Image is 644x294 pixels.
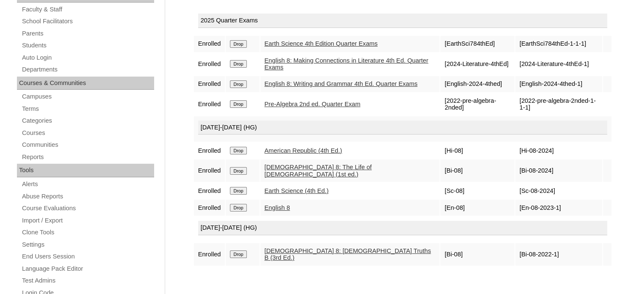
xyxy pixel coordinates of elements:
a: Earth Science 4th Edition Quarter Exams [265,40,378,47]
a: English 8: Making Connections in Literature 4th Ed. Quarter Exams [265,57,428,71]
a: End Users Session [21,251,154,262]
td: Enrolled [194,200,225,216]
td: [2022-pre-algebra-2nded-1-1-1] [515,93,602,115]
td: [Bi-08-2022-1] [515,243,602,266]
td: [Bi-08-2024] [515,159,602,182]
td: [Bi-08] [440,243,514,266]
a: American Republic (4th Ed.) [265,147,342,154]
td: [Bi-08] [440,159,514,182]
td: [2022-pre-algebra-2nded] [440,93,514,115]
a: Settings [21,239,154,250]
a: Pre-Algebra 2nd ed. Quarter Exam [265,101,360,107]
a: School Facilitators [21,16,154,27]
a: Clone Tools [21,227,154,238]
td: [Sc-08-2024] [515,183,602,199]
td: Enrolled [194,53,225,75]
a: Courses [21,128,154,138]
a: Campuses [21,91,154,102]
a: Students [21,40,154,51]
input: Drop [230,60,246,68]
td: Enrolled [194,36,225,52]
a: Reports [21,152,154,162]
input: Drop [230,147,246,154]
td: Enrolled [194,243,225,266]
td: Enrolled [194,183,225,199]
a: [DEMOGRAPHIC_DATA] 8: The Life of [DEMOGRAPHIC_DATA] (1st ed.) [265,164,372,178]
a: English 8: Writing and Grammar 4th Ed. Quarter Exams [265,80,417,87]
div: Tools [17,164,154,177]
a: Faculty & Staff [21,4,154,15]
input: Drop [230,187,246,195]
a: Import / Export [21,215,154,226]
a: Course Evaluations [21,203,154,214]
td: [English-2024-4thed] [440,76,514,92]
div: [DATE]-[DATE] (HG) [198,221,607,235]
td: [Hi-08] [440,143,514,159]
a: English 8 [265,204,290,211]
input: Drop [230,100,246,108]
td: [Hi-08-2024] [515,143,602,159]
a: Test Admins [21,275,154,286]
a: Parents [21,28,154,39]
a: Departments [21,64,154,75]
a: Alerts [21,179,154,190]
td: Enrolled [194,93,225,115]
td: Enrolled [194,159,225,182]
a: Categories [21,115,154,126]
a: Communities [21,140,154,150]
td: [Sc-08] [440,183,514,199]
td: [En-08-2023-1] [515,200,602,216]
td: Enrolled [194,143,225,159]
input: Drop [230,80,246,88]
td: [2024-Literature-4thEd] [440,53,514,75]
a: Terms [21,104,154,114]
a: Auto Login [21,52,154,63]
input: Drop [230,204,246,212]
td: [2024-Literature-4thEd-1] [515,53,602,75]
input: Drop [230,250,246,258]
div: Courses & Communities [17,77,154,90]
a: Abuse Reports [21,191,154,202]
div: 2025 Quarter Exams [198,14,607,28]
input: Drop [230,167,246,175]
a: Earth Science (4th Ed.) [265,187,329,194]
a: Language Pack Editor [21,264,154,274]
td: [EarthSci784thEd] [440,36,514,52]
td: Enrolled [194,76,225,92]
div: [DATE]-[DATE] (HG) [198,121,607,135]
td: [English-2024-4thed-1] [515,76,602,92]
td: [En-08] [440,200,514,216]
td: [EarthSci784thEd-1-1-1] [515,36,602,52]
a: [DEMOGRAPHIC_DATA] 8: [DEMOGRAPHIC_DATA] Truths B (3rd Ed.) [265,247,431,261]
input: Drop [230,40,246,48]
